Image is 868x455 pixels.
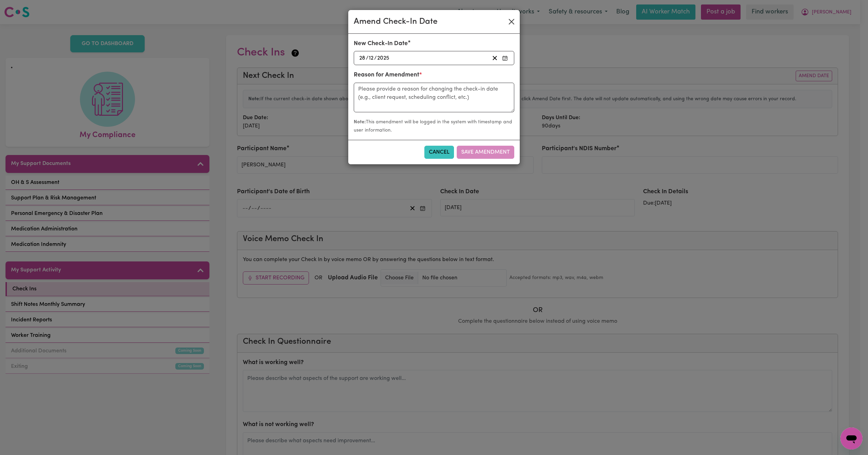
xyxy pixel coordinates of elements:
[354,71,422,80] label: Reason for Amendment
[354,39,408,48] label: New Check-In Date
[359,53,366,63] input: --
[369,53,374,63] input: --
[377,53,390,63] input: ----
[506,16,517,27] button: Close
[374,55,377,61] span: /
[366,55,369,61] span: /
[354,120,366,125] strong: Note:
[354,120,512,133] small: This amendment will be logged in the system with timestamp and user information.
[840,427,862,449] iframe: Button to launch messaging window, conversation in progress
[354,15,437,28] div: Amend Check-In Date
[424,146,454,159] button: Cancel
